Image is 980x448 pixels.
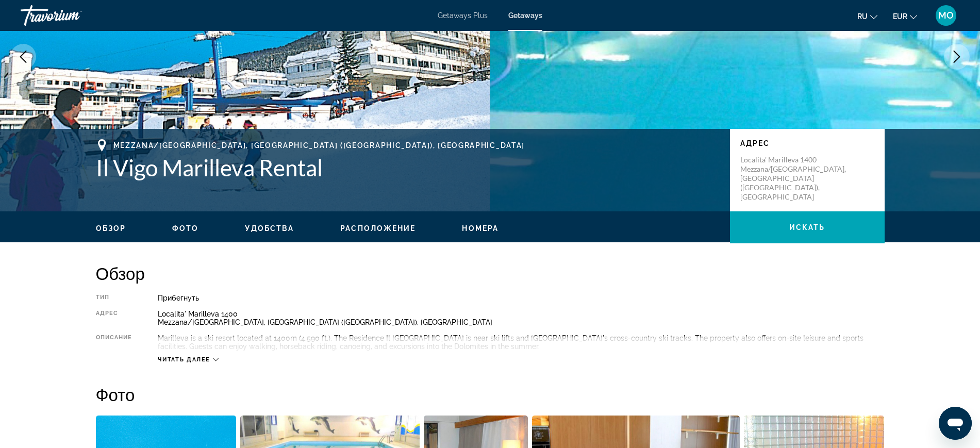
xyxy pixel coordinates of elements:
[893,9,917,24] button: Change currency
[933,5,959,26] button: User Menu
[96,384,885,405] h2: Фото
[462,224,499,233] button: Номера
[172,224,198,233] button: Фото
[113,141,525,150] span: Mezzana/[GEOGRAPHIC_DATA], [GEOGRAPHIC_DATA] ([GEOGRAPHIC_DATA]), [GEOGRAPHIC_DATA]
[158,356,210,363] span: Читать далее
[21,2,124,29] a: Travorium
[96,224,126,233] button: Обзор
[245,224,294,233] button: Удобства
[944,44,970,70] button: Next image
[158,310,884,326] div: Localita' Marilleva 1400 Mezzana/[GEOGRAPHIC_DATA], [GEOGRAPHIC_DATA] ([GEOGRAPHIC_DATA]), [GEOGR...
[789,223,825,231] span: искать
[158,356,219,363] button: Читать далее
[340,224,416,233] span: Расположение
[939,407,972,440] iframe: Кнопка запуска окна обмена сообщениями
[893,12,907,21] span: EUR
[740,155,823,202] p: Localita' Marilleva 1400 Mezzana/[GEOGRAPHIC_DATA], [GEOGRAPHIC_DATA] ([GEOGRAPHIC_DATA]), [GEOGR...
[158,334,884,351] div: Marilleva is a ski resort located at 1400m (4,590 ft.). The Residence Il [GEOGRAPHIC_DATA] is nea...
[158,294,884,302] div: Прибегнуть
[340,224,416,233] button: Расположение
[857,9,877,24] button: Change language
[96,224,126,233] span: Обзор
[10,44,36,70] button: Previous image
[857,12,868,21] span: ru
[938,10,954,21] span: MO
[96,334,132,351] div: Описание
[172,224,198,233] span: Фото
[96,310,132,326] div: Адрес
[730,211,885,243] button: искать
[245,224,294,233] span: Удобства
[96,294,132,302] div: Тип
[96,263,885,284] h2: Обзор
[740,139,874,147] p: Адрес
[438,11,488,20] a: Getaways Plus
[508,11,542,20] a: Getaways
[96,154,720,181] h1: Il Vigo Marilleva Rental
[462,224,499,233] span: Номера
